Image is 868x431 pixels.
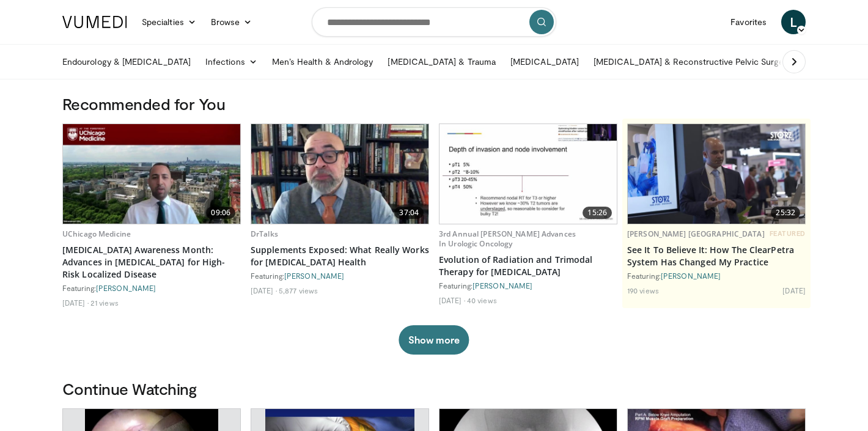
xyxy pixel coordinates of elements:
[439,295,465,305] li: [DATE]
[251,124,428,224] img: 649d3fc0-5ee3-4147-b1a3-955a692e9799.620x360_q85_upscale.jpg
[96,284,156,292] a: [PERSON_NAME]
[781,10,806,34] a: L
[90,298,119,308] li: 21 views
[62,244,241,281] a: [MEDICAL_DATA] Awareness Month: Advances in [MEDICAL_DATA] for High-Risk Localized Disease
[63,124,240,224] img: f1f023a9-a474-4de8-84b7-c55bc6abca14.620x360_q85_upscale.jpg
[770,229,806,238] span: FEATURED
[62,16,127,28] img: VuMedi Logo
[661,271,721,280] a: [PERSON_NAME]
[394,207,424,219] span: 37:04
[586,50,798,74] a: [MEDICAL_DATA] & Reconstructive Pelvic Surgery
[440,124,617,224] img: 15ad4c9f-d4af-4b0e-8567-6cc673462317.620x360_q85_upscale.jpg
[251,124,428,224] a: 37:04
[251,229,278,239] a: DrTalks
[206,207,235,219] span: 09:06
[62,229,131,239] a: UChicago Medicine
[439,254,617,278] a: Evolution of Radiation and Trimodal Therapy for [MEDICAL_DATA]
[627,244,806,268] a: See It To Believe It: How The ClearPetra System Has Changed My Practice
[62,379,806,399] h3: Continue Watching
[251,271,429,281] div: Featuring:
[473,281,532,290] a: [PERSON_NAME]
[771,207,800,219] span: 25:32
[627,285,659,295] li: 190 views
[251,285,277,295] li: [DATE]
[467,295,497,305] li: 40 views
[62,298,89,308] li: [DATE]
[204,10,260,34] a: Browse
[440,124,617,224] a: 15:26
[251,244,429,268] a: Supplements Exposed: What Really Works for [MEDICAL_DATA] Health
[627,271,806,281] div: Featuring:
[627,229,765,239] a: [PERSON_NAME] [GEOGRAPHIC_DATA]
[312,7,556,37] input: Search topics, interventions
[399,325,469,355] button: Show more
[380,50,503,74] a: [MEDICAL_DATA] & Trauma
[62,94,806,114] h3: Recommended for You
[723,10,774,34] a: Favorites
[284,271,344,280] a: [PERSON_NAME]
[782,285,806,295] li: [DATE]
[265,50,381,74] a: Men’s Health & Andrology
[279,285,318,295] li: 5,877 views
[439,229,576,249] a: 3rd Annual [PERSON_NAME] Advances In Urologic Oncology
[62,283,241,293] div: Featuring:
[439,281,617,290] div: Featuring:
[63,124,240,224] a: 09:06
[628,124,805,224] a: 25:32
[55,50,198,74] a: Endourology & [MEDICAL_DATA]
[503,50,586,74] a: [MEDICAL_DATA]
[134,10,204,34] a: Specialties
[628,124,805,224] img: 47196b86-3779-4b90-b97e-820c3eda9b3b.620x360_q85_upscale.jpg
[583,207,612,219] span: 15:26
[198,50,265,74] a: Infections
